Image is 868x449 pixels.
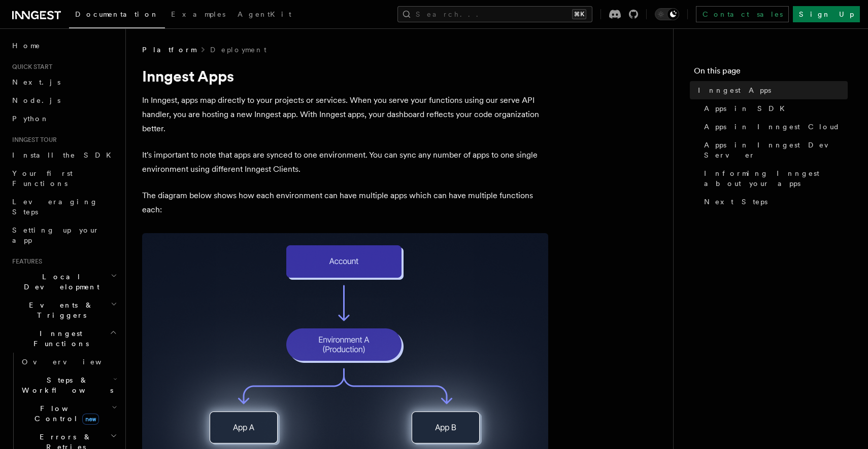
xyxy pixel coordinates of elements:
[142,189,548,217] p: The diagram below shows how each environment can have multiple apps which can have multiple funct...
[8,91,119,109] a: Node.js
[700,164,848,193] a: Informing Inngest about your apps
[655,8,679,20] button: Toggle dark mode
[171,10,225,18] span: Examples
[142,148,548,176] p: It's important to note that apps are synced to one environment. You can sync any number of apps t...
[698,85,771,95] span: Inngest Apps
[704,103,791,114] span: Apps in SDK
[694,65,848,81] h4: On this page
[8,193,119,221] a: Leveraging Steps
[165,3,231,27] a: Examples
[12,198,98,216] span: Leveraging Steps
[18,403,112,424] span: Flow Control
[69,3,165,28] a: Documentation
[82,414,99,425] span: new
[8,272,111,292] span: Local Development
[8,109,119,128] a: Python
[700,136,848,164] a: Apps in Inngest Dev Server
[572,9,586,19] kbd: ⌘K
[700,193,848,211] a: Next Steps
[8,257,42,266] span: Features
[700,99,848,118] a: Apps in SDK
[12,151,117,159] span: Install the SDK
[18,371,119,399] button: Steps & Workflows
[18,399,119,428] button: Flow Controlnew
[700,118,848,136] a: Apps in Inngest Cloud
[704,168,848,189] span: Informing Inngest about your apps
[704,197,767,207] span: Next Steps
[12,78,60,86] span: Next.js
[12,169,73,188] span: Your first Functions
[704,140,848,160] span: Apps in Inngest Dev Server
[142,45,196,55] span: Platform
[142,93,548,136] p: In Inngest, apps map directly to your projects or services. When you serve your functions using o...
[8,164,119,193] a: Your first Functions
[694,81,848,99] a: Inngest Apps
[793,6,860,22] a: Sign Up
[8,63,52,71] span: Quick start
[210,45,266,55] a: Deployment
[8,324,119,353] button: Inngest Functions
[18,375,113,395] span: Steps & Workflows
[22,358,126,366] span: Overview
[142,67,548,85] h1: Inngest Apps
[397,6,592,22] button: Search...⌘K
[75,10,159,18] span: Documentation
[12,41,41,51] span: Home
[8,136,57,144] span: Inngest tour
[18,353,119,371] a: Overview
[696,6,789,22] a: Contact sales
[238,10,291,18] span: AgentKit
[231,3,297,27] a: AgentKit
[12,115,49,123] span: Python
[8,221,119,249] a: Setting up your app
[12,96,60,104] span: Node.js
[8,36,119,55] a: Home
[8,296,119,324] button: Events & Triggers
[8,73,119,91] a: Next.js
[12,226,99,244] span: Setting up your app
[8,300,111,320] span: Events & Triggers
[8,146,119,164] a: Install the SDK
[8,268,119,296] button: Local Development
[8,328,110,349] span: Inngest Functions
[704,122,840,132] span: Apps in Inngest Cloud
